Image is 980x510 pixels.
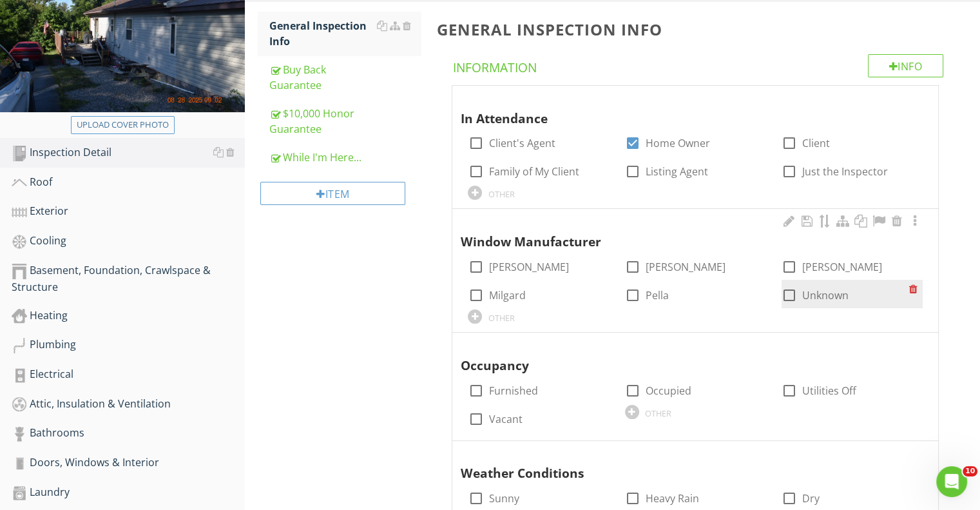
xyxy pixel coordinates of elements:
[802,137,830,150] label: Client
[646,384,691,397] label: Occupied
[646,289,669,302] label: Pella
[460,338,907,375] div: Occupancy
[436,21,959,38] h3: General Inspection Info
[646,260,725,273] label: [PERSON_NAME]
[646,137,710,150] label: Home Owner
[488,413,522,426] label: Vacant
[868,54,944,77] div: Info
[12,425,245,442] div: Bathrooms
[12,308,245,324] div: Heating
[488,289,525,302] label: Milgard
[488,313,514,323] div: OTHER
[802,165,888,178] label: Just the Inspector
[802,260,882,273] label: [PERSON_NAME]
[12,233,245,250] div: Cooling
[488,165,579,178] label: Family of My Client
[488,384,537,397] label: Furnished
[963,466,977,476] span: 10
[488,492,519,505] label: Sunny
[460,446,907,484] div: Weather Conditions
[269,62,421,93] div: Buy Back Guarantee
[260,182,405,205] div: Item
[12,396,245,413] div: Attic, Insulation & Ventilation
[12,144,245,161] div: Inspection Detail
[802,492,820,505] label: Dry
[12,337,245,353] div: Plumbing
[269,18,421,49] div: General Inspection Info
[77,119,169,132] div: Upload cover photo
[12,262,245,295] div: Basement, Foundation, Crawlspace & Structure
[12,455,245,471] div: Doors, Windows & Interior
[645,408,671,418] div: OTHER
[802,289,849,302] label: Unknown
[460,91,907,128] div: In Attendance
[12,174,245,191] div: Roof
[12,366,245,383] div: Electrical
[12,203,245,220] div: Exterior
[646,492,699,505] label: Heavy Rain
[71,116,175,134] button: Upload cover photo
[936,466,967,497] iframe: Intercom live chat
[460,214,907,251] div: Window Manufacturer
[269,106,421,137] div: $10,000 Honor Guarantee
[269,150,421,165] div: While I'm Here...
[488,260,568,273] label: [PERSON_NAME]
[646,165,708,178] label: Listing Agent
[488,189,514,199] div: OTHER
[488,137,555,150] label: Client's Agent
[802,384,856,397] label: Utilities Off
[12,484,245,501] div: Laundry
[452,54,943,76] h4: Information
